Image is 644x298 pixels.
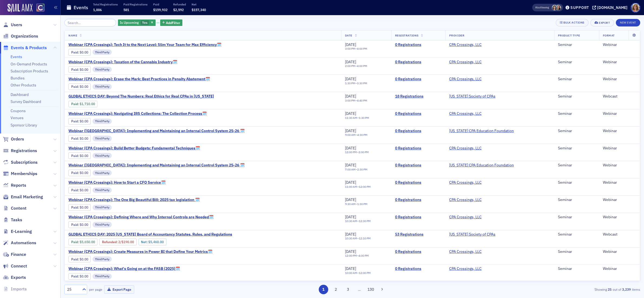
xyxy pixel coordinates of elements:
div: Webinar [603,180,636,185]
p: Paid [153,2,167,6]
a: Dashboard [11,92,29,97]
span: : [71,68,80,72]
span: California CPA Education Foundation [449,129,514,133]
span: $5,650.00 [80,240,95,244]
a: Bundles [11,76,25,81]
span: $5,460.00 [148,240,164,244]
a: Webinar (CPA Crossings): Navigating IRS Collections: The Collection Process🗓️ [68,111,207,116]
span: [DATE] [345,76,356,81]
a: CPA Crossings, LLC [449,111,482,116]
div: Yes [118,19,156,26]
a: 0 Registrations [395,42,442,47]
a: Webinar (CPA Crossings): What's Going on at the FASB (2025)🗓️ [68,266,180,271]
button: AddFilter [160,19,182,26]
a: Webinar ([GEOGRAPHIC_DATA]): Implementing and Maintaining an Internal Control System 25-26 🗓 [68,129,245,133]
a: 0 Registrations [395,163,442,168]
span: CPA Crossings, LLC [449,146,483,151]
a: 0 Registrations [395,215,442,220]
span: CPA Crossings, LLC [449,42,483,47]
button: 3 [343,285,353,294]
a: Paid [71,102,78,106]
div: Webinar [603,146,636,151]
a: CPA Crossings, LLC [449,77,482,82]
span: Provider [449,34,464,37]
span: Product Type [558,34,580,37]
time: 4:40 PM [357,99,367,102]
div: Seminar [558,42,595,47]
a: 0 Registrations [395,129,442,133]
a: Connect [3,263,27,269]
a: New Event [616,20,640,25]
a: CPA Crossings, LLC [449,215,482,220]
img: SailAMX [36,4,45,12]
span: [DATE] [345,111,356,116]
a: [US_STATE] Society of CPAs [449,94,495,99]
span: Registrations [395,34,419,37]
div: Seminar [558,180,595,185]
span: Automations [11,240,36,246]
a: Registrations [3,148,37,154]
time: 12:30 PM [359,219,371,223]
time: 2:00 PM [345,64,355,68]
span: 581 [123,8,129,12]
a: CPA Crossings, LLC [449,197,482,202]
div: Third Party [93,67,112,72]
a: Exports [3,274,26,280]
time: 3:00 PM [345,99,355,102]
div: Webinar [603,42,636,47]
span: 1,006 [93,8,102,12]
span: [DATE] [345,215,356,219]
a: Users [3,22,22,28]
time: 1:30 PM [345,81,355,85]
button: 130 [366,285,376,294]
span: [DATE] [345,249,356,254]
div: Also [535,6,540,9]
div: Webcast [603,232,636,237]
div: Paid: 19 - $171000 [68,101,97,107]
a: Coupons [11,108,26,113]
a: Paid [71,240,78,244]
time: 12:00 PM [359,185,371,189]
span: Imports [11,286,27,292]
div: Third Party [93,205,112,210]
p: Paid Registrations [123,2,147,6]
span: Connect [11,263,27,269]
a: Webinar (CPA Crossings): Erase the Mark: Best Practices in Penalty Abatement🗓️ [68,77,210,82]
a: [US_STATE] CPA Education Foundation [449,129,514,133]
a: CPA Crossings, LLC [449,42,482,47]
div: Support [570,5,589,10]
a: Webinar (CPA Crossings): Taxation of the Cannabis Industry🗓️ [68,60,177,65]
a: Webinar (CPA Crossings): Create Measures in Power BI that Define Your Metrics🗓️ [68,249,212,254]
a: Imports [3,286,27,292]
span: : [71,205,80,209]
span: GLOBAL ETHICS DAY: 2025 Colorado Board of Accountancy Statutes, Rules, and Regulations [68,232,232,237]
div: – [345,202,367,206]
span: : [71,188,80,192]
button: Export Page [104,285,134,294]
span: CPA Crossings, LLC [449,215,483,220]
a: [US_STATE] Society of CPAs [449,232,495,237]
div: Paid: 0 - $0 [68,135,91,142]
a: Events & Products [3,45,47,51]
time: 10:30 AM [345,219,357,223]
a: Other Products [11,83,36,88]
a: Paid [71,50,78,54]
a: View Homepage [32,4,45,13]
span: Content [11,205,27,211]
a: Paid [71,188,78,192]
span: Finance [11,252,26,257]
span: $0.00 [80,154,88,158]
span: [DATE] [345,232,356,237]
span: Tiffany Carson [556,5,561,11]
span: Add Filter [166,20,180,25]
div: Seminar [558,197,595,202]
div: Export [599,21,610,24]
a: Organizations [3,33,38,39]
span: $0.00 [80,205,88,209]
div: Webinar [603,111,636,116]
div: – [345,82,367,85]
span: Is Upcoming [120,20,139,25]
